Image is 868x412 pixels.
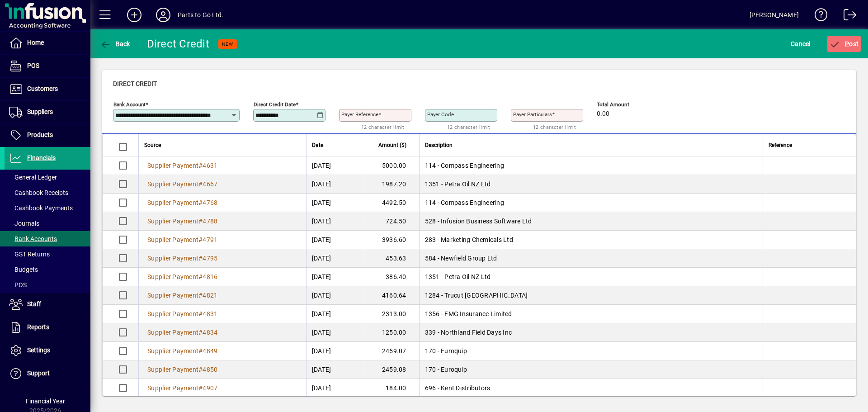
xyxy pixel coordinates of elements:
a: Supplier Payment#4850 [144,365,221,374]
a: Logout [837,2,857,31]
span: Home [27,39,44,46]
td: [DATE] [306,231,365,249]
a: Staff [5,293,90,316]
span: # [198,310,203,317]
span: # [198,347,203,355]
a: POS [5,55,90,77]
td: 1250.00 [365,323,419,342]
span: 0.00 [597,110,609,118]
td: 453.63 [365,249,419,268]
a: Journals [5,216,90,231]
span: 1351 - Petra Oil NZ Ltd [425,180,491,188]
mat-label: Bank Account [113,101,146,108]
td: 2459.08 [365,360,419,379]
td: [DATE] [306,360,365,379]
span: # [198,273,203,280]
mat-hint: 12 character limit [447,122,490,132]
span: Support [27,369,50,377]
span: Bank Accounts [9,235,57,242]
span: Source [144,140,161,150]
a: Budgets [5,262,90,277]
span: # [198,366,203,373]
button: Profile [149,7,178,23]
span: Supplier Payment [147,329,198,336]
span: # [198,236,203,243]
span: Total Amount [597,102,651,108]
span: 339 - Northland Field Days Inc [425,329,512,336]
td: [DATE] [306,175,365,194]
a: GST Returns [5,246,90,262]
span: 4667 [203,180,217,188]
div: Parts to Go Ltd. [178,8,224,22]
a: Supplier Payment#4631 [144,161,221,170]
a: Supplier Payment#4768 [144,198,221,208]
span: Description [425,140,453,150]
a: Supplier Payment#4849 [144,346,221,356]
span: 170 - Euroquip [425,366,467,373]
span: Back [100,40,130,47]
a: Supplier Payment#4821 [144,290,221,300]
div: Direct Credit [147,37,209,51]
a: Supplier Payment#4791 [144,235,221,245]
td: 386.40 [365,268,419,286]
span: 1351 - Petra Oil NZ Ltd [425,273,491,280]
span: # [198,292,203,299]
span: # [198,218,203,225]
span: Suppliers [27,108,53,115]
button: Back [98,36,132,52]
span: 4788 [203,218,217,225]
span: Supplier Payment [147,162,198,169]
span: # [198,384,203,392]
td: [DATE] [306,268,365,286]
mat-label: Payer Particulars [513,111,552,118]
a: POS [5,277,90,293]
a: General Ledger [5,170,90,185]
td: 5000.00 [365,156,419,175]
span: Direct Credit [113,80,157,87]
td: 724.50 [365,212,419,231]
span: NEW [222,41,233,47]
span: 1284 - Trucut [GEOGRAPHIC_DATA] [425,292,528,299]
span: POS [9,281,27,289]
td: 4160.64 [365,286,419,305]
span: GST Returns [9,251,50,258]
span: 114 - Compass Engineering [425,199,504,206]
span: Supplier Payment [147,180,198,188]
span: P [845,40,849,47]
span: 114 - Compass Engineering [425,162,504,169]
mat-hint: 12 character limit [361,122,404,132]
span: Supplier Payment [147,310,198,317]
td: 2459.07 [365,342,419,360]
span: Staff [27,300,41,308]
span: # [198,199,203,206]
button: Post [827,36,861,52]
a: Supplier Payment#4795 [144,253,221,263]
span: Journals [9,220,39,227]
td: [DATE] [306,342,365,360]
a: Bank Accounts [5,231,90,246]
span: Supplier Payment [147,273,198,280]
span: # [198,180,203,188]
td: 184.00 [365,379,419,398]
span: Cancel [791,37,811,51]
mat-label: Payer Code [427,111,454,118]
a: Supplier Payment#4834 [144,327,221,337]
a: Cashbook Receipts [5,185,90,200]
a: Reports [5,316,90,339]
td: [DATE] [306,249,365,268]
span: 696 - Kent Distributors [425,384,491,392]
span: Supplier Payment [147,292,198,299]
span: # [198,255,203,262]
span: 4795 [203,255,217,262]
span: Supplier Payment [147,366,198,373]
span: Cashbook Receipts [9,189,68,196]
a: Products [5,124,90,147]
td: 3936.60 [365,231,419,249]
span: 4768 [203,199,217,206]
span: Amount ($) [378,140,406,150]
span: 4631 [203,162,217,169]
mat-label: Payer Reference [341,111,378,118]
span: Supplier Payment [147,255,198,262]
span: Customers [27,85,58,92]
span: 4791 [203,236,217,243]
